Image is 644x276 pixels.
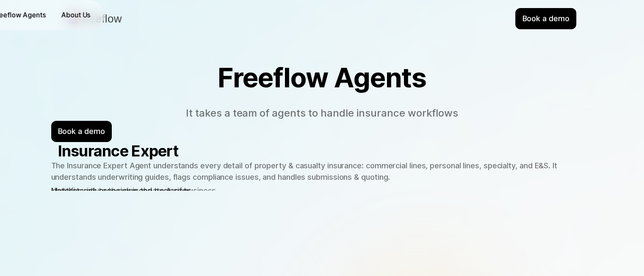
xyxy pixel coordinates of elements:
[58,126,105,137] p: Book a demo
[51,183,593,191] h5: Key strengths:
[51,160,593,182] p: The Insurance Expert Agent understands every detail of property & casualty insurance: commercial ...
[57,8,94,22] a: About Us
[168,106,476,121] p: It takes a team of agents to handle insurance workflows
[58,142,593,160] h3: Insurance Expert
[82,13,122,24] p: freeflow
[522,13,569,24] p: Book a demo
[51,121,112,142] div: Book a demo
[515,8,576,29] div: Book a demo
[61,10,90,20] p: About Us
[51,63,593,92] h1: Freeflow Agents
[51,186,192,195] span: Understands coverages and exclusions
